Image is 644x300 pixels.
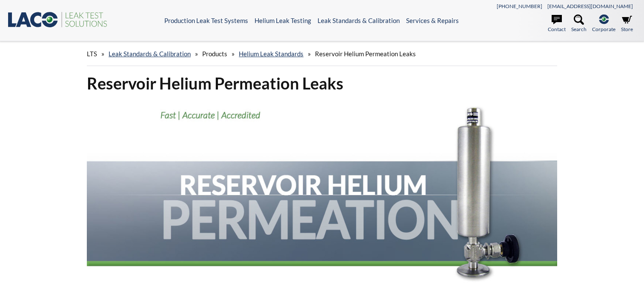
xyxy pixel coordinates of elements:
a: Services & Repairs [406,17,459,24]
span: Corporate [592,25,615,33]
a: Production Leak Test Systems [164,17,248,24]
a: Helium Leak Testing [255,17,311,24]
a: Search [571,14,587,33]
span: Products [202,50,227,58]
a: Store [621,14,633,33]
a: Contact [548,14,566,33]
img: Reservoir Helium Permeation [87,101,557,289]
span: LTS [87,50,97,58]
a: Leak Standards & Calibration [318,17,400,24]
div: » » » » [87,42,557,66]
h1: Reservoir Helium Permeation Leaks [87,73,557,94]
a: Helium Leak Standards [239,50,303,58]
a: Leak Standards & Calibration [109,50,191,58]
a: [PHONE_NUMBER] [497,3,542,9]
span: Reservoir Helium Permeation Leaks [315,50,416,58]
a: [EMAIL_ADDRESS][DOMAIN_NAME] [547,3,633,9]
